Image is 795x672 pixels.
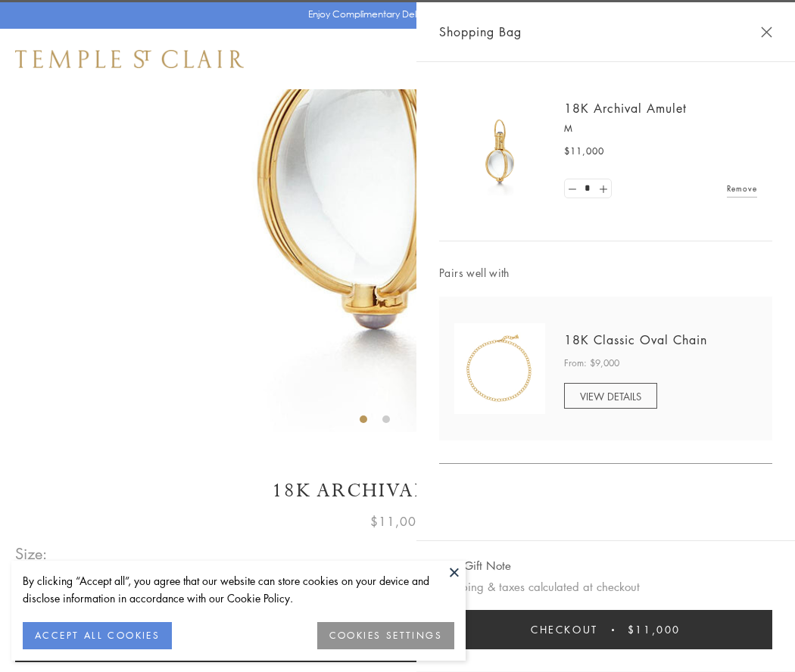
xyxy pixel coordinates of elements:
[564,144,604,159] span: $11,000
[308,7,480,22] p: Enjoy Complimentary Delivery & Returns
[580,389,641,403] span: VIEW DETAILS
[564,121,757,136] p: M
[564,331,707,348] a: 18K Classic Oval Chain
[628,621,681,638] span: $11,000
[454,106,545,197] img: 18K Archival Amulet
[564,356,619,371] span: From: $9,000
[564,100,687,117] a: 18K Archival Amulet
[439,556,511,575] button: Add Gift Note
[439,610,772,649] button: Checkout $11,000
[531,621,598,638] span: Checkout
[15,541,48,566] span: Size:
[23,572,454,607] div: By clicking “Accept all”, you agree that our website can store cookies on your device and disclos...
[23,622,172,649] button: ACCEPT ALL COOKIES
[15,478,780,504] h1: 18K Archival Amulet
[565,179,580,198] a: Set quantity to 0
[317,622,454,649] button: COOKIES SETTINGS
[761,26,772,38] button: Close Shopping Bag
[439,577,772,596] p: Shipping & taxes calculated at checkout
[439,264,772,282] span: Pairs well with
[595,179,610,198] a: Set quantity to 2
[454,323,545,414] img: N88865-OV18
[564,383,657,409] a: VIEW DETAILS
[370,512,425,531] span: $11,000
[727,180,757,197] a: Remove
[15,50,244,68] img: Temple St. Clair
[439,22,522,42] span: Shopping Bag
